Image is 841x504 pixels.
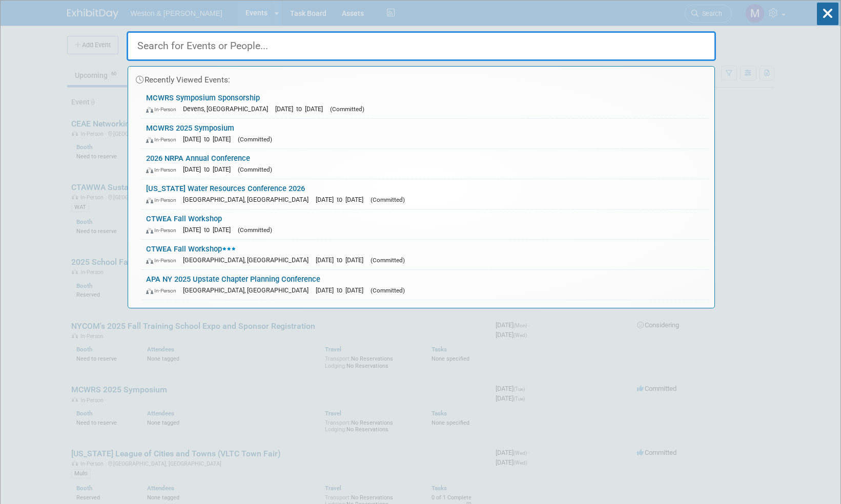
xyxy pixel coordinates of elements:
[371,196,405,203] span: (Committed)
[146,136,181,143] span: In-Person
[371,287,405,294] span: (Committed)
[183,105,273,113] span: Devens, [GEOGRAPHIC_DATA]
[316,256,368,264] span: [DATE] to [DATE]
[146,166,181,173] span: In-Person
[141,270,709,300] a: APA NY 2025 Upstate Chapter Planning Conference In-Person [GEOGRAPHIC_DATA], [GEOGRAPHIC_DATA] [D...
[371,257,405,264] span: (Committed)
[183,196,314,203] span: [GEOGRAPHIC_DATA], [GEOGRAPHIC_DATA]
[183,165,236,173] span: [DATE] to [DATE]
[238,226,272,234] span: (Committed)
[330,106,364,113] span: (Committed)
[316,196,368,203] span: [DATE] to [DATE]
[275,105,328,113] span: [DATE] to [DATE]
[141,209,709,239] a: CTWEA Fall Workshop In-Person [DATE] to [DATE] (Committed)
[146,257,181,264] span: In-Person
[141,240,709,269] a: CTWEA Fall Workshop In-Person [GEOGRAPHIC_DATA], [GEOGRAPHIC_DATA] [DATE] to [DATE] (Committed)
[183,226,236,234] span: [DATE] to [DATE]
[238,136,272,143] span: (Committed)
[146,287,181,294] span: In-Person
[141,89,709,118] a: MCWRS Symposium Sponsorship In-Person Devens, [GEOGRAPHIC_DATA] [DATE] to [DATE] (Committed)
[146,227,181,234] span: In-Person
[141,179,709,209] a: [US_STATE] Water Resources Conference 2026 In-Person [GEOGRAPHIC_DATA], [GEOGRAPHIC_DATA] [DATE] ...
[146,106,181,113] span: In-Person
[183,135,236,143] span: [DATE] to [DATE]
[127,31,716,61] input: Search for Events or People...
[183,256,314,264] span: [GEOGRAPHIC_DATA], [GEOGRAPHIC_DATA]
[238,166,272,173] span: (Committed)
[146,197,181,203] span: In-Person
[133,67,709,89] div: Recently Viewed Events:
[141,149,709,179] a: 2026 NRPA Annual Conference In-Person [DATE] to [DATE] (Committed)
[183,286,314,294] span: [GEOGRAPHIC_DATA], [GEOGRAPHIC_DATA]
[141,119,709,149] a: MCWRS 2025 Symposium In-Person [DATE] to [DATE] (Committed)
[316,286,368,294] span: [DATE] to [DATE]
